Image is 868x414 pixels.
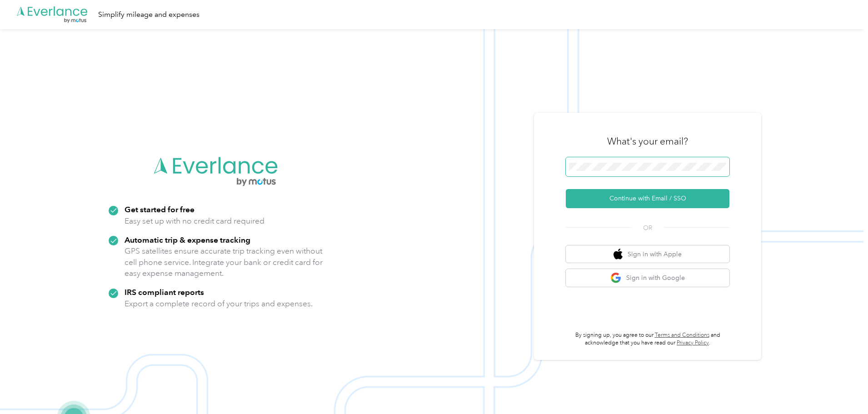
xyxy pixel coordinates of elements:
[566,331,729,347] p: By signing up, you agree to our and acknowledge that you have read our .
[610,272,622,284] img: google logo
[566,269,729,287] button: google logoSign in with Google
[125,245,323,279] p: GPS satellites ensure accurate trip tracking even without cell phone service. Integrate your bank...
[614,249,623,260] img: apple logo
[98,9,200,20] div: Simplify mileage and expenses
[125,298,313,309] p: Export a complete record of your trips and expenses.
[677,339,709,346] a: Privacy Policy
[125,215,264,227] p: Easy set up with no credit card required
[125,235,250,244] strong: Automatic trip & expense tracking
[632,223,663,233] span: OR
[125,287,204,297] strong: IRS compliant reports
[566,189,729,208] button: Continue with Email / SSO
[125,205,195,214] strong: Get started for free
[607,135,688,148] h3: What's your email?
[655,332,709,339] a: Terms and Conditions
[566,245,729,263] button: apple logoSign in with Apple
